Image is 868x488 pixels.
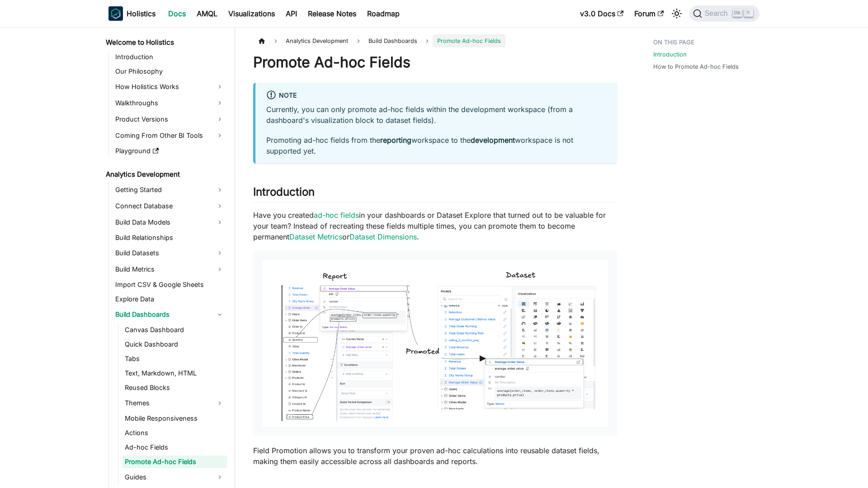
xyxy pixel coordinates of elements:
a: v3.0 Docs [575,6,629,21]
a: Tabs [122,352,227,365]
h1: Promote Ad-hoc Fields [253,53,617,71]
a: AMQL [191,6,223,21]
p: Promoting ad-hoc fields from the workspace to the workspace is not supported yet. [266,135,606,156]
a: Product Versions [113,112,227,127]
span: Promote Ad-hoc Fields [433,34,505,47]
a: Connect Database [113,199,227,213]
a: Coming From Other BI Tools [113,128,227,143]
a: Build Data Models [113,215,227,230]
a: ad-hoc fields [314,211,359,220]
a: Build Relationships [113,231,227,244]
a: Build Metrics [113,262,227,277]
a: Dataset Dimensions [349,232,417,241]
a: Reused Blocks [122,381,227,394]
a: How to Promote Ad-hoc Fields [653,62,739,71]
h2: Introduction [253,185,617,202]
button: Switch between dark and light mode (currently light mode) [670,6,684,21]
a: Analytics Development [103,168,227,181]
img: Holistics [108,6,123,21]
a: Themes [122,396,227,410]
a: HolisticsHolistics [108,6,156,21]
p: Have you created in your dashboards or Dataset Explore that turned out to be valuable for your te... [253,210,617,242]
a: Forum [629,6,669,21]
p: Currently, you can only promote ad-hoc fields within the development workspace (from a dashboard'... [266,104,606,126]
a: How Holistics Works [113,80,227,94]
strong: reporting [380,136,411,145]
a: Text, Markdown, HTML [122,367,227,380]
div: Note [266,90,606,102]
span: Analytics Development [281,34,353,47]
a: Build Datasets [113,246,227,260]
b: Holistics [127,8,156,19]
a: Our Philosophy [113,65,227,78]
a: Quick Dashboard [122,338,227,351]
a: Visualizations [223,6,280,21]
a: Dataset Metrics [289,232,342,241]
a: Mobile Responsiveness [122,412,227,425]
p: Field Promotion allows you to transform your proven ad-hoc calculations into reusable dataset fie... [253,445,617,467]
a: Playground [113,145,227,157]
a: Release Notes [302,6,362,21]
button: Search (Ctrl+K) [689,5,759,22]
nav: Docs sidebar [99,27,235,488]
a: Walkthroughs [113,96,227,110]
a: Build Dashboards [113,307,227,322]
a: Welcome to Holistics [103,36,227,49]
a: API [280,6,302,21]
strong: development [471,136,515,145]
a: Docs [163,6,191,21]
a: Home page [253,34,270,47]
a: Introduction [653,50,687,59]
a: Actions [122,427,227,439]
a: Explore Data [113,293,227,305]
a: Ad-hoc Fields [122,441,227,454]
nav: Breadcrumbs [253,34,617,47]
span: Build Dashboards [364,34,422,47]
a: Import CSV & Google Sheets [113,278,227,291]
a: Canvas Dashboard [122,324,227,336]
span: Search [702,9,733,18]
a: Roadmap [362,6,405,21]
a: Introduction [113,51,227,63]
a: Guides [122,470,227,484]
a: Promote Ad-hoc Fields [122,455,227,468]
kbd: K [744,9,753,17]
a: Getting Started [113,183,227,197]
